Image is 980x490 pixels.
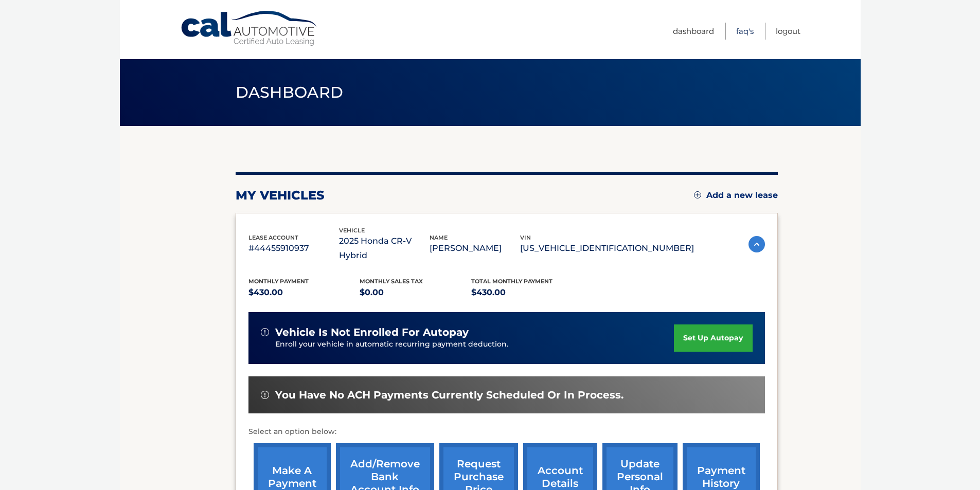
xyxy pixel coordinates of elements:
h2: my vehicles [236,188,325,203]
p: [PERSON_NAME] [430,241,520,256]
p: [US_VEHICLE_IDENTIFICATION_NUMBER] [520,241,694,256]
img: accordion-active.svg [749,236,765,252]
span: Dashboard [236,83,344,102]
span: name [430,234,448,241]
span: Monthly sales Tax [360,278,423,285]
img: add.svg [694,191,701,198]
span: lease account [248,234,298,241]
a: Add a new lease [694,190,778,201]
p: $0.00 [360,285,471,300]
p: Select an option below: [248,426,765,438]
a: Cal Automotive [180,10,319,47]
a: set up autopay [674,324,752,352]
span: Total Monthly Payment [471,278,553,285]
span: vin [520,234,531,241]
span: vehicle [339,227,365,234]
a: Dashboard [673,23,714,40]
img: alert-white.svg [261,391,269,399]
p: $430.00 [471,285,583,300]
a: FAQ's [736,23,754,40]
p: 2025 Honda CR-V Hybrid [339,234,430,263]
p: $430.00 [248,285,360,300]
a: Logout [776,23,800,40]
span: vehicle is not enrolled for autopay [275,326,469,339]
p: #44455910937 [248,241,339,256]
img: alert-white.svg [261,328,269,336]
span: Monthly Payment [248,278,309,285]
p: Enroll your vehicle in automatic recurring payment deduction. [275,339,674,350]
span: You have no ACH payments currently scheduled or in process. [275,389,623,402]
